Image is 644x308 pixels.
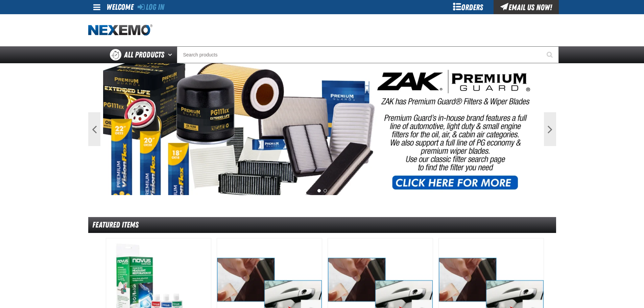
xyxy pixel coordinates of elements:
span: All Products [124,49,164,61]
button: 2 of 2 [324,189,327,192]
a: Log In [138,2,164,12]
img: Nexemo logo [88,24,152,36]
div: Featured Items [88,217,556,233]
button: Start Searching [542,46,559,63]
button: Next [544,112,556,146]
input: Search [177,46,559,63]
button: Open All Products pages [166,46,177,63]
img: PG Filters & Wipers [103,63,541,195]
button: Previous [88,112,100,146]
button: 1 of 2 [317,189,321,192]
